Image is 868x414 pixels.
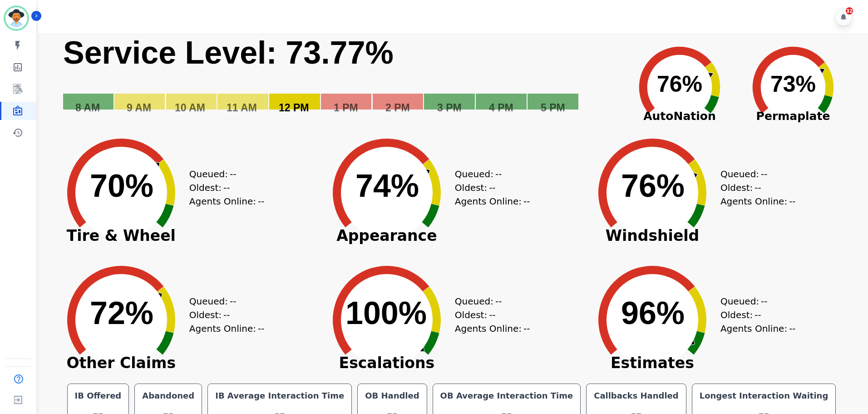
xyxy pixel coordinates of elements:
div: 32 [846,7,853,15]
span: -- [789,195,795,208]
div: Agents Online: [720,195,798,208]
div: Agents Online: [189,322,266,335]
div: Oldest: [189,181,257,195]
div: Queued: [189,167,257,181]
span: -- [230,167,236,181]
span: -- [489,181,495,195]
span: Escalations [319,359,455,368]
div: Agents Online: [720,322,798,335]
div: Agents Online: [455,195,532,208]
text: 74% [355,168,419,204]
div: Abandoned [140,389,196,402]
text: 100% [345,295,427,331]
span: Tire & Wheel [53,231,189,240]
div: Oldest: [455,181,523,195]
text: Service Level: 73.77% [63,35,394,70]
span: -- [495,167,502,181]
span: -- [523,322,530,335]
text: 5 PM [541,102,565,114]
div: Queued: [720,294,789,308]
text: 1 PM [334,102,358,114]
div: Longest Interaction Waiting [698,389,830,402]
div: Agents Online: [189,195,266,208]
text: 2 PM [385,102,410,114]
div: Agents Online: [455,322,532,335]
text: 12 PM [279,102,309,114]
text: 3 PM [437,102,462,114]
div: Queued: [720,167,789,181]
div: OB Average Interaction Time [439,389,575,402]
div: IB Offered [73,389,123,402]
span: -- [258,322,264,335]
text: 11 AM [227,102,257,114]
div: Queued: [455,294,523,308]
span: -- [523,195,530,208]
text: 70% [90,168,153,204]
div: Callbacks Handled [592,389,681,402]
div: IB Average Interaction Time [213,389,346,402]
text: 72% [90,295,153,331]
text: 76% [621,168,685,204]
img: Bordered avatar [5,7,27,29]
span: AutoNation [623,108,736,125]
svg: Service Level: 0% [62,34,621,127]
span: -- [761,167,767,181]
span: Windshield [584,231,720,240]
span: Permaplate [736,108,850,125]
text: 8 AM [75,102,100,114]
text: 76% [657,71,702,97]
span: -- [223,181,230,195]
span: -- [258,195,264,208]
span: -- [789,322,795,335]
div: OB Handled [363,389,421,402]
text: 73% [770,71,816,97]
span: Estimates [584,359,720,368]
span: -- [755,308,761,322]
div: Queued: [455,167,523,181]
span: Appearance [319,231,455,240]
span: -- [755,181,761,195]
span: Other Claims [53,359,189,368]
div: Oldest: [720,308,789,322]
span: -- [223,308,230,322]
text: 9 AM [127,102,151,114]
span: -- [489,308,495,322]
div: Oldest: [720,181,789,195]
div: Queued: [189,294,257,308]
span: -- [761,294,767,308]
span: -- [495,294,502,308]
div: Oldest: [189,308,257,322]
span: -- [230,294,236,308]
text: 10 AM [175,102,205,114]
div: Oldest: [455,308,523,322]
text: 4 PM [489,102,513,114]
text: 96% [621,295,685,331]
